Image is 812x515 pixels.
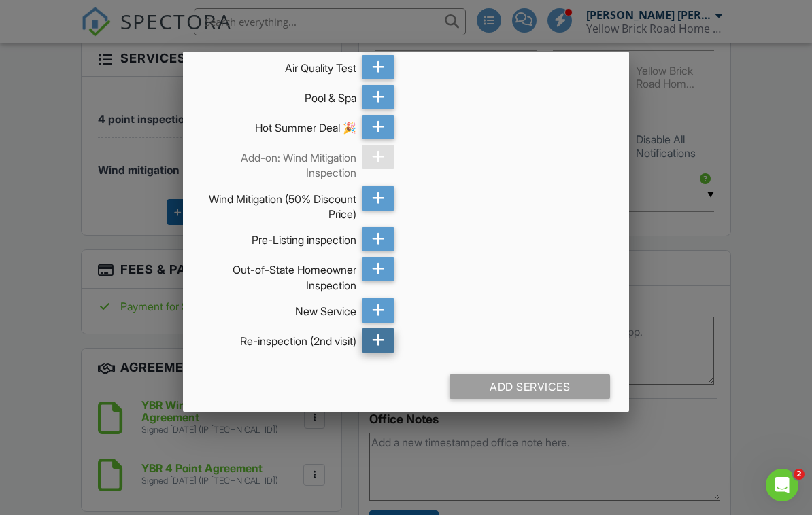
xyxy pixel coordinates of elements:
div: Wind Mitigation (50% Discount Price) [202,186,356,222]
div: Out-of-State Homeowner Inspection [202,257,356,293]
iframe: Intercom live chat [766,469,798,501]
div: Re-inspection (2nd visit) [202,328,356,349]
div: Add Services [450,374,610,399]
div: Air Quality Test [202,55,356,75]
div: Pre-Listing inspection [202,227,356,247]
div: New Service [202,298,356,319]
div: Hot Summer Deal 🎉 [202,115,356,135]
div: Add-on: Wind Mitigation Inspection [202,145,356,181]
div: Pool & Spa [202,85,356,105]
span: 2 [794,469,805,480]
